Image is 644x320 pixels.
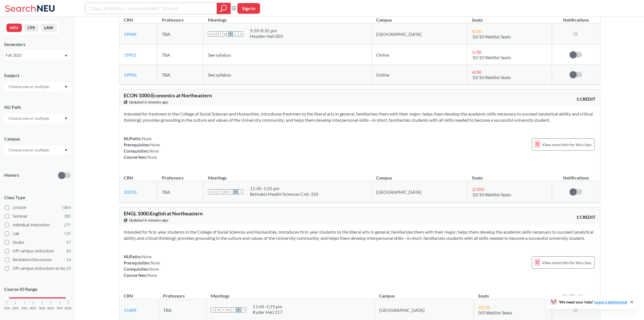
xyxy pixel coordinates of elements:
[5,230,71,237] label: Lab
[472,55,511,60] span: 10/10 Waitlist Seats
[233,31,238,36] span: F
[129,99,168,105] span: Updated 6 minutes ago
[124,293,133,299] div: CRN
[157,23,203,45] td: TBA
[241,307,246,312] span: S
[223,189,228,194] span: W
[65,118,67,120] svg: Dropdown arrow
[253,304,282,309] div: 11:45 - 1:25 pm
[203,11,371,23] th: Meetings
[220,4,227,12] svg: magnifying glass
[4,194,71,201] span: Class Type
[228,31,233,36] span: T
[238,31,243,36] span: S
[472,75,511,80] span: 10/10 Waitlist Seats
[4,286,71,293] p: Course ID Range
[64,231,71,237] span: 125
[66,265,71,271] span: 33
[472,192,511,197] span: 10/10 Waitlist Seats
[124,111,596,123] section: Intended for freshmen in the College of Social Sciences and Humanities. Introduces freshmen to th...
[56,307,63,310] span: 7000
[124,17,133,23] div: CRN
[221,307,226,312] span: T
[211,307,216,312] span: S
[231,307,236,312] span: T
[124,31,136,37] a: 19949
[157,181,203,203] td: TBA
[474,287,552,299] th: Seats
[237,3,260,14] button: Sign In
[478,305,490,310] span: 23 / 35
[124,189,136,195] a: 10370
[4,41,71,47] div: Semesters
[372,23,467,45] td: [GEOGRAPHIC_DATA]
[90,4,213,13] input: Class, professor, course number, "phrase"
[472,34,511,39] span: 10/10 Waitlist Seats
[157,169,203,181] th: Professors
[64,222,71,228] span: 271
[206,287,374,299] th: Meetings
[213,31,218,36] span: M
[208,72,231,77] span: See syllabus
[226,307,231,312] span: W
[478,310,512,315] span: 0/0 Waitlist Seats
[372,169,467,181] th: Campus
[39,307,45,310] span: 5000
[213,189,218,194] span: M
[4,51,71,60] div: Fall 2025Dropdown arrow
[208,31,213,36] span: S
[124,307,136,313] a: 11489
[467,11,552,23] th: Seats
[217,3,231,14] div: magnifying glass
[65,86,67,88] svg: Dropdown arrow
[559,300,627,304] span: We need your help!
[4,136,71,142] div: Campus
[4,104,71,110] div: NU Path
[233,189,238,194] span: F
[41,24,57,32] button: LAW
[157,65,203,85] td: TBA
[552,169,600,181] th: Notifications
[250,186,318,191] div: 11:45 - 1:25 pm
[150,142,160,147] span: None
[203,169,371,181] th: Meetings
[5,265,71,272] label: Off-campus instruction w/ lec
[4,114,71,123] div: Dropdown arrow
[576,214,596,220] span: 1 CREDIT
[228,189,233,194] span: T
[124,92,212,98] span: ECON 1000 : Economics at Northeastern
[149,266,159,271] span: None
[64,213,71,219] span: 285
[472,69,481,75] span: 4 / 30
[372,181,467,203] td: [GEOGRAPHIC_DATA]
[552,11,600,23] th: Notifications
[594,300,627,304] a: Leave a testimonial
[124,210,203,217] span: ENGL 1000 : English at Northeastern
[218,189,223,194] span: T
[47,307,54,310] span: 6000
[372,11,467,23] th: Campus
[5,247,71,255] label: Off-campus instruction
[6,52,64,58] div: Fall 2025
[66,257,71,263] span: 34
[124,254,160,278] div: NUPaths: Prerequisites: Corequisites: Course fees:
[4,82,71,91] div: Dropdown arrow
[542,141,591,148] span: View more info for this class
[24,24,39,32] button: CPS
[65,55,67,57] svg: Dropdown arrow
[150,260,160,265] span: None
[4,172,19,178] p: Honors
[6,147,53,153] input: Choose one or multiple
[124,135,160,160] div: NUPaths: Prerequisites: Corequisites: Course fees:
[124,175,133,181] div: CRN
[253,309,282,315] div: Ryder Hall 217
[236,307,241,312] span: F
[472,49,481,55] span: 5 / 30
[147,273,157,278] span: None
[208,52,231,57] span: See syllabus
[552,287,600,299] th: Notifications
[218,31,223,36] span: T
[374,287,474,299] th: Campus
[208,189,213,194] span: S
[65,307,72,310] span: 8000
